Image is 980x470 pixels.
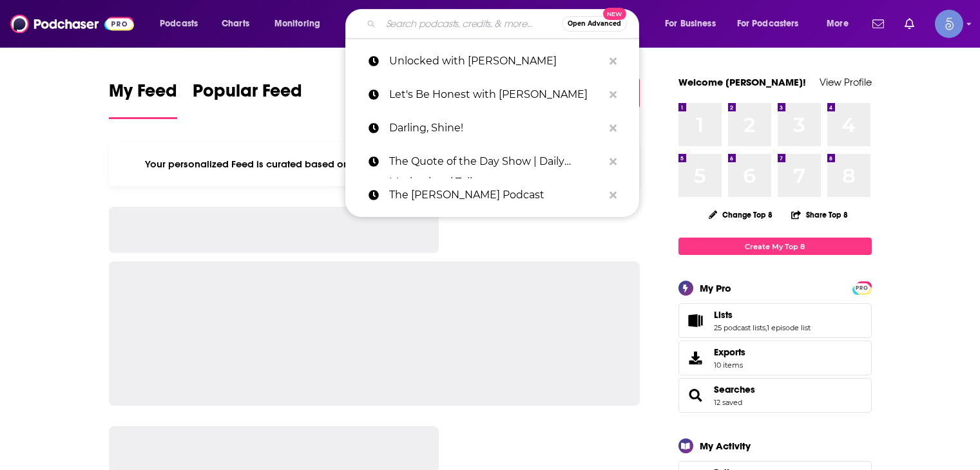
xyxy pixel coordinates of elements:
a: Show notifications dropdown [867,13,889,35]
a: Popular Feed [193,80,302,119]
span: Exports [714,346,745,358]
div: Search podcasts, credits, & more... [358,9,651,39]
div: Your personalized Feed is curated based on the Podcasts, Creators, Users, and Lists that you Follow. [109,142,640,186]
a: View Profile [820,76,872,88]
a: 25 podcast lists [714,323,765,332]
div: My Activity [700,440,751,452]
span: Lists [714,309,733,321]
p: The Marie Forleo Podcast [389,178,603,212]
button: Show profile menu [935,10,963,38]
div: My Pro [700,282,731,294]
span: 10 items [714,361,745,370]
span: New [603,8,626,20]
span: Searches [678,378,872,413]
span: Logged in as Spiral5-G1 [935,10,963,38]
a: 12 saved [714,398,742,407]
span: , [765,323,767,332]
button: open menu [265,14,337,34]
img: Podchaser - Follow, Share and Rate Podcasts [10,12,134,36]
p: Unlocked with Savannah Chrisley [389,44,603,78]
a: Show notifications dropdown [899,13,919,35]
span: Popular Feed [193,80,302,109]
span: Open Advanced [568,21,621,27]
span: Monitoring [274,15,320,33]
a: My Feed [109,80,177,119]
span: For Podcasters [737,15,799,33]
a: Exports [678,341,872,375]
span: For Business [665,15,716,33]
button: open menu [818,14,865,34]
span: Podcasts [160,15,198,33]
a: Unlocked with [PERSON_NAME] [345,44,639,78]
button: open menu [729,14,818,34]
button: open menu [151,14,215,34]
p: Let's Be Honest with Kristin Cavallari [389,78,603,111]
a: Lists [714,309,811,321]
a: Searches [714,384,755,395]
p: Darling, Shine! [389,111,603,145]
a: Searches [683,386,709,404]
button: Share Top 8 [791,202,849,227]
p: The Quote of the Day Show | Daily Motivational Talks [389,145,603,178]
button: Open AdvancedNew [562,16,627,32]
a: PRO [854,283,870,292]
a: Welcome [PERSON_NAME]! [678,76,806,88]
a: The [PERSON_NAME] Podcast [345,178,639,212]
img: User Profile [935,10,963,38]
span: PRO [854,283,870,293]
input: Search podcasts, credits, & more... [381,14,562,34]
a: Create My Top 8 [678,238,872,255]
button: Change Top 8 [701,207,781,223]
span: Lists [678,303,872,338]
a: Darling, Shine! [345,111,639,145]
button: open menu [656,14,732,34]
a: The Quote of the Day Show | Daily Motivational Talks [345,145,639,178]
span: Charts [222,15,249,33]
a: Let's Be Honest with [PERSON_NAME] [345,78,639,111]
a: Charts [213,14,257,34]
span: My Feed [109,80,177,109]
span: More [827,15,849,33]
a: Lists [683,312,709,330]
span: Exports [683,349,709,367]
a: 1 episode list [767,323,811,332]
